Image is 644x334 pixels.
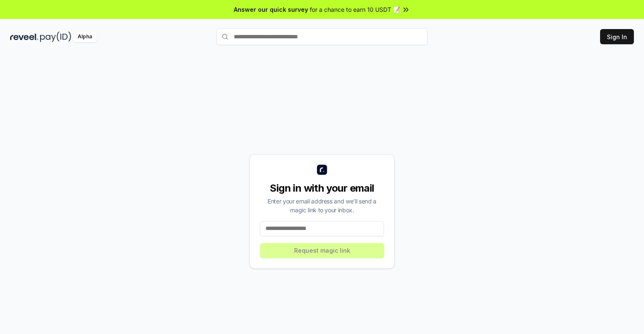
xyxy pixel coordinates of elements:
[260,197,384,214] div: Enter your email address and we’ll send a magic link to your inbox.
[260,182,384,195] div: Sign in with your email
[600,29,634,44] button: Sign In
[310,5,400,14] span: for a chance to earn 10 USDT 📝
[40,32,71,42] img: pay_id
[317,165,327,175] img: logo_small
[73,32,97,42] div: Alpha
[10,32,38,42] img: reveel_dark
[234,5,308,14] span: Answer our quick survey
